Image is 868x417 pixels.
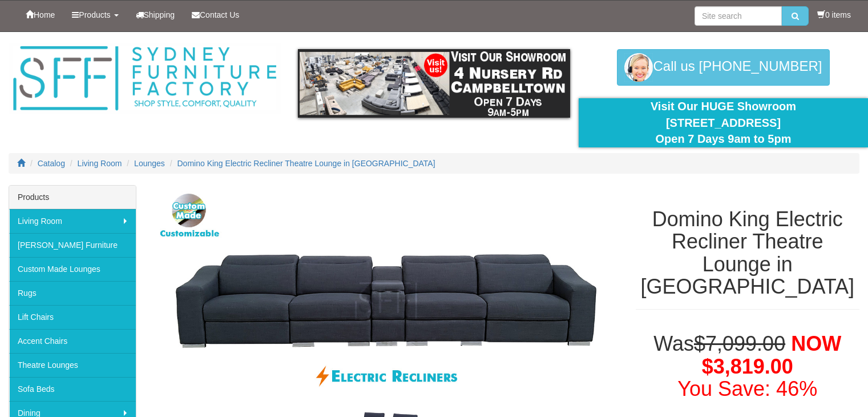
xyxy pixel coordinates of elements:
[78,159,122,168] a: Living Room
[587,98,859,147] div: Visit Our HUGE Showroom [STREET_ADDRESS] Open 7 Days 9am to 5pm
[9,353,136,377] a: Theatre Lounges
[695,6,782,26] input: Site search
[127,1,184,29] a: Shipping
[9,305,136,329] a: Lift Chairs
[817,9,851,21] li: 0 items
[9,43,281,114] img: Sydney Furniture Factory
[9,257,136,281] a: Custom Made Lounges
[9,186,136,209] div: Products
[9,329,136,353] a: Accent Chairs
[694,332,785,355] del: $7,099.00
[702,332,841,378] span: NOW $3,819.00
[636,208,860,298] h1: Domino King Electric Recliner Theatre Lounge in [GEOGRAPHIC_DATA]
[677,377,817,400] font: You Save: 46%
[9,377,136,401] a: Sofa Beds
[9,209,136,233] a: Living Room
[9,233,136,257] a: [PERSON_NAME] Furniture
[200,10,239,19] span: Contact Us
[34,10,55,19] span: Home
[63,1,127,29] a: Products
[144,10,175,19] span: Shipping
[298,49,570,118] img: showroom.gif
[134,159,165,168] a: Lounges
[177,159,435,168] a: Domino King Electric Recliner Theatre Lounge in [GEOGRAPHIC_DATA]
[183,1,248,29] a: Contact Us
[636,332,860,400] h1: Was
[17,1,63,29] a: Home
[79,10,110,19] span: Products
[9,281,136,305] a: Rugs
[38,159,65,168] a: Catalog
